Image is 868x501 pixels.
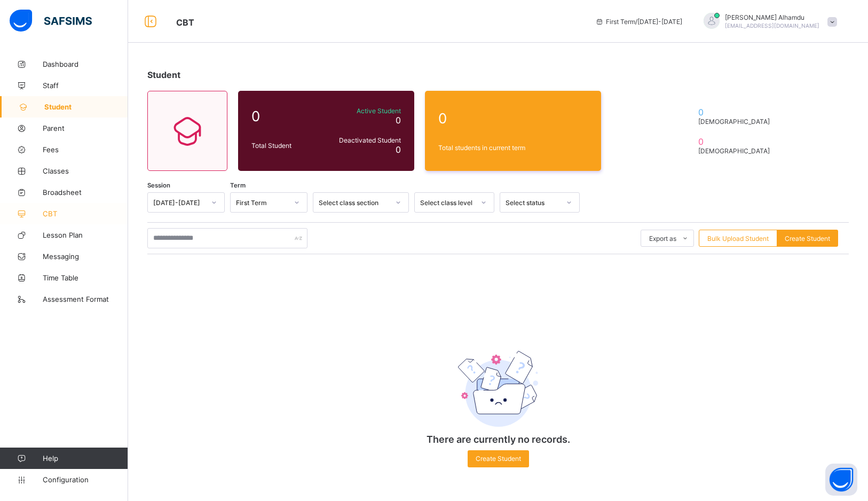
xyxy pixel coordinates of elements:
[43,231,128,239] span: Lesson Plan
[396,115,401,126] span: 0
[43,81,128,90] span: Staff
[698,107,775,118] span: 0
[595,18,682,26] span: session/term information
[693,13,842,30] div: StephenAlhamdu
[251,108,320,124] span: 0
[420,199,475,207] div: Select class level
[249,139,322,152] div: Total Student
[396,144,401,155] span: 0
[476,455,521,463] span: Create Student
[176,17,194,28] span: CBT
[147,69,180,80] span: Student
[391,322,605,477] div: There are currently no records.
[10,10,92,32] img: safsims
[725,22,819,29] span: [EMAIL_ADDRESS][DOMAIN_NAME]
[506,199,560,207] div: Select status
[43,475,128,484] span: Configuration
[698,118,775,126] span: [DEMOGRAPHIC_DATA]
[236,199,288,207] div: First Term
[43,60,128,68] span: Dashboard
[43,145,128,154] span: Fees
[43,273,128,282] span: Time Table
[43,252,128,261] span: Messaging
[325,136,401,144] span: Deactivated Student
[785,234,830,242] span: Create Student
[325,107,401,115] span: Active Student
[230,182,246,189] span: Term
[438,110,588,127] span: 0
[698,147,775,155] span: [DEMOGRAPHIC_DATA]
[44,103,128,111] span: Student
[438,144,588,152] span: Total students in current term
[43,209,128,218] span: CBT
[391,434,605,445] p: There are currently no records.
[43,167,128,175] span: Classes
[707,234,769,242] span: Bulk Upload Student
[698,136,775,147] span: 0
[43,454,128,463] span: Help
[153,199,205,207] div: [DATE]-[DATE]
[147,182,170,189] span: Session
[43,124,128,132] span: Parent
[725,13,819,21] span: [PERSON_NAME] Alhamdu
[649,234,676,242] span: Export as
[825,464,857,496] button: Open asap
[319,199,389,207] div: Select class section
[43,188,128,197] span: Broadsheet
[458,351,538,426] img: emptyFolder.c0dd6c77127a4b698b748a2c71dfa8de.svg
[43,295,128,303] span: Assessment Format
